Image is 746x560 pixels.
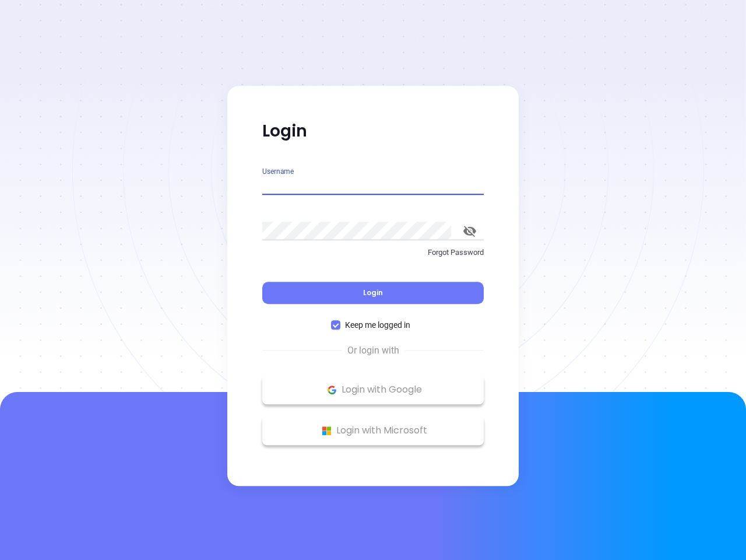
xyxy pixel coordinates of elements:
[262,121,484,142] p: Login
[262,282,484,304] button: Login
[342,344,405,358] span: Or login with
[319,423,334,438] img: Microsoft Logo
[268,422,478,439] p: Login with Microsoft
[262,247,484,268] a: Forgot Password
[325,383,339,397] img: Google Logo
[262,416,484,445] button: Microsoft Logo Login with Microsoft
[262,168,294,175] label: Username
[268,381,478,398] p: Login with Google
[456,217,484,245] button: toggle password visibility
[340,318,415,331] span: Keep me logged in
[363,288,383,297] span: Login
[262,375,484,404] button: Google Logo Login with Google
[262,247,484,258] p: Forgot Password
